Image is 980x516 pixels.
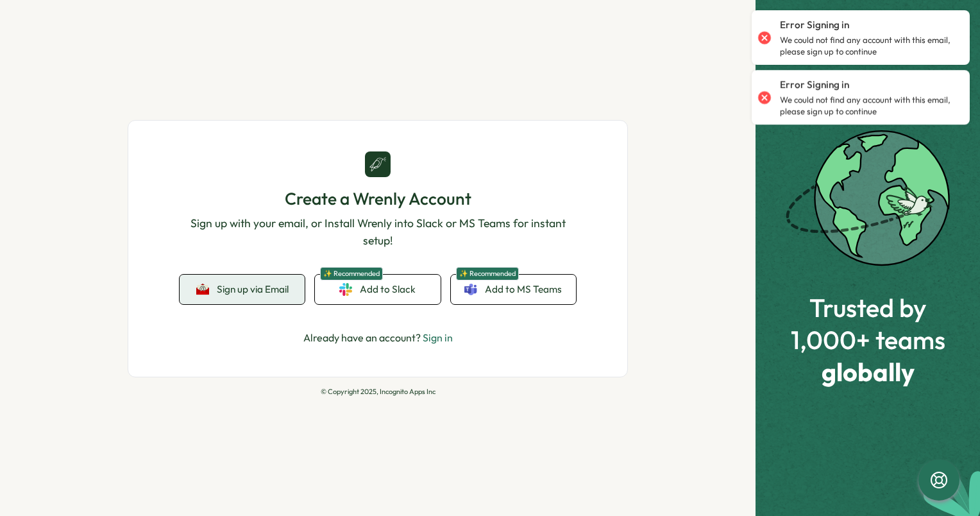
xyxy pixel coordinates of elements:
p: We could not find any account with this email, please sign up to continue [780,94,957,117]
p: Error Signing in [780,78,849,92]
p: © Copyright 2025, Incognito Apps Inc [128,388,628,396]
span: ✨ Recommended [320,267,383,280]
span: globally [791,357,945,386]
span: 1,000+ teams [791,325,945,354]
span: Add to Slack [360,282,416,297]
p: Already have an account? [303,330,453,346]
p: We could not find any account with this email, please sign up to continue [780,35,957,57]
span: Add to MS Teams [485,282,562,297]
p: Error Signing in [780,18,849,32]
span: ✨ Recommended [456,267,519,280]
h1: Create a Wrenly Account [180,187,576,210]
button: Sign up via Email [180,275,305,304]
a: ✨ RecommendedAdd to Slack [315,275,440,304]
p: Sign up with your email, or Install Wrenly into Slack or MS Teams for instant setup! [180,215,576,249]
span: Sign up via Email [217,284,289,295]
span: Trusted by [791,293,945,322]
a: ✨ RecommendedAdd to MS Teams [451,275,576,304]
a: Sign in [423,331,453,344]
